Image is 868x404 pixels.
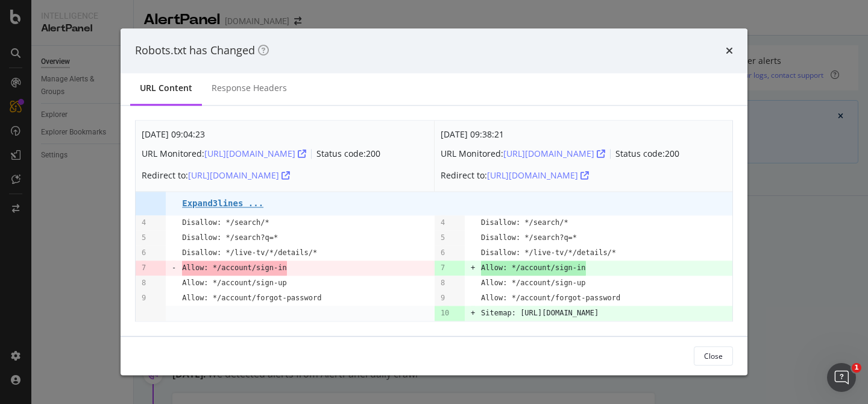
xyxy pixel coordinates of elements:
[481,216,568,231] pre: Disallow: */search/*
[441,144,679,163] div: URL Monitored: Status code: 200
[441,276,445,291] pre: 8
[142,231,146,246] pre: 5
[204,148,306,159] a: [URL][DOMAIN_NAME]
[212,82,287,94] div: Response Headers
[481,291,620,306] pre: Allow: */account/forgot-password
[481,306,599,321] pre: Sitemap: [URL][DOMAIN_NAME]
[481,261,585,276] span: Allow: */account/sign-in
[481,246,616,261] pre: Disallow: */live-tv/*/details/*
[503,144,605,163] button: [URL][DOMAIN_NAME]
[481,231,577,246] pre: Disallow: */search?q=*
[121,28,747,375] div: modal
[182,291,321,306] pre: Allow: */account/forgot-password
[441,306,449,321] pre: 10
[441,127,679,142] div: [DATE] 09:38:21
[694,347,733,366] button: Close
[471,306,475,321] pre: +
[135,43,269,58] div: Robots.txt has Changed
[142,127,380,142] div: [DATE] 09:04:23
[182,246,317,261] pre: Disallow: */live-tv/*/details/*
[481,276,585,291] pre: Allow: */account/sign-up
[142,166,380,185] div: Redirect to:
[182,231,278,246] pre: Disallow: */search?q=*
[188,169,290,181] a: [URL][DOMAIN_NAME]
[852,363,861,373] span: 1
[471,261,475,276] pre: +
[142,246,146,261] pre: 6
[140,82,192,94] div: URL Content
[204,144,306,163] button: [URL][DOMAIN_NAME]
[204,148,306,160] div: [URL][DOMAIN_NAME]
[441,291,445,306] pre: 9
[503,148,605,159] a: [URL][DOMAIN_NAME]
[704,351,723,361] div: Close
[441,216,445,231] pre: 4
[172,261,176,276] pre: -
[188,166,290,185] button: [URL][DOMAIN_NAME]
[182,261,286,276] span: Allow: */account/sign-in
[142,261,146,276] pre: 7
[827,363,856,392] iframe: Intercom live chat
[441,166,679,185] div: Redirect to:
[182,276,286,291] pre: Allow: */account/sign-up
[441,231,445,246] pre: 5
[441,261,445,276] pre: 7
[503,148,605,160] div: [URL][DOMAIN_NAME]
[142,291,146,306] pre: 9
[726,43,733,58] div: times
[487,166,589,185] button: [URL][DOMAIN_NAME]
[441,246,445,261] pre: 6
[182,216,269,231] pre: Disallow: */search/*
[182,198,263,208] pre: Expand 3 lines ...
[142,276,146,291] pre: 8
[487,169,589,181] a: [URL][DOMAIN_NAME]
[142,216,146,231] pre: 4
[142,144,380,163] div: URL Monitored: Status code: 200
